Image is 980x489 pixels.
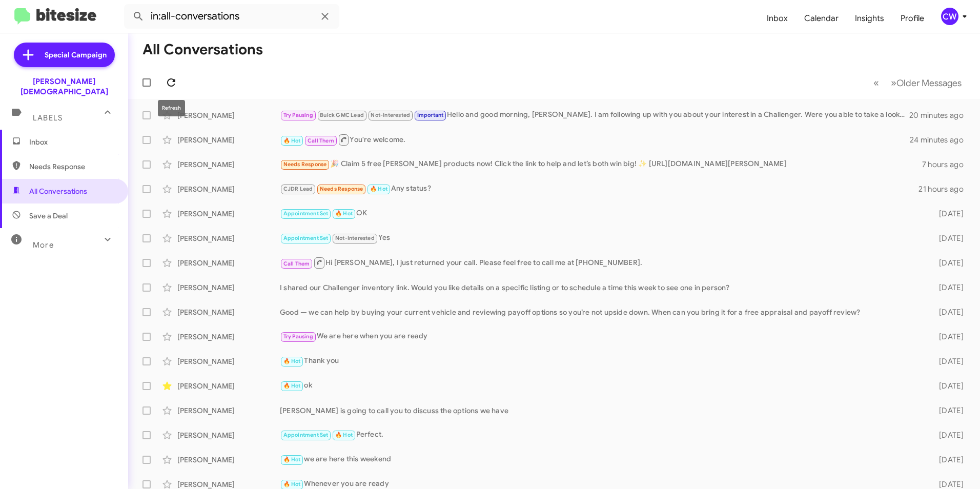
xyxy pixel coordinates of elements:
span: Call Them [308,137,334,144]
div: [PERSON_NAME] [177,135,280,145]
div: Hello and good morning, [PERSON_NAME]. I am following up with you about your interest in a Challe... [280,109,910,121]
nav: Page navigation example [868,72,968,93]
div: [PERSON_NAME] [177,233,280,243]
span: Appointment Set [283,235,329,241]
span: 🔥 Hot [283,358,301,364]
span: 🔥 Hot [283,382,301,389]
div: [PERSON_NAME] [177,356,280,366]
div: 🎉 Claim 5 free [PERSON_NAME] products now! Click the link to help and let’s both win big! ✨ [URL]... [280,158,922,170]
div: [PERSON_NAME] [177,110,280,120]
div: [DATE] [923,430,972,440]
div: 7 hours ago [922,159,972,170]
div: [PERSON_NAME] [177,159,280,170]
div: [DATE] [923,455,972,465]
div: CW [941,8,958,25]
div: [PERSON_NAME] [177,381,280,391]
span: Not-Interested [371,112,410,118]
span: CJDR Lead [283,186,313,192]
span: Needs Response [320,186,363,192]
div: ok [280,380,923,392]
span: Older Messages [896,77,962,89]
div: Perfect. [280,429,923,441]
div: [DATE] [923,356,972,366]
button: Previous [867,72,885,93]
div: Any status? [280,183,918,195]
span: All Conversations [29,186,87,196]
div: [PERSON_NAME] [177,455,280,465]
div: [DATE] [923,381,972,391]
div: [DATE] [923,258,972,268]
div: we are here this weekend [280,454,923,465]
div: You're welcome. [280,133,910,146]
span: » [891,76,896,89]
div: Thank you [280,355,923,367]
div: 20 minutes ago [910,110,972,120]
span: Inbox [29,137,116,147]
a: Insights [847,4,892,33]
div: Hi [PERSON_NAME], I just returned your call. Please feel free to call me at [PHONE_NUMBER]. [280,256,923,269]
div: We are here when you are ready [280,331,923,342]
span: 🔥 Hot [283,456,301,463]
span: 🔥 Hot [283,481,301,487]
span: 🔥 Hot [335,432,353,438]
span: Buick GMC Lead [320,112,364,118]
span: Try Pausing [283,333,313,340]
div: [DATE] [923,307,972,317]
a: Inbox [759,4,796,33]
div: I shared our Challenger inventory link. Would you like details on a specific listing or to schedu... [280,282,923,293]
span: Needs Response [283,161,327,168]
div: [PERSON_NAME] [177,430,280,440]
div: OK [280,208,923,219]
span: « [873,76,879,89]
div: 24 minutes ago [910,135,972,145]
button: CW [932,8,969,25]
a: Calendar [796,4,847,33]
span: 🔥 Hot [283,137,301,144]
span: More [33,240,54,250]
span: Special Campaign [45,50,107,60]
div: [DATE] [923,405,972,416]
button: Next [885,72,968,93]
span: Call Them [283,260,310,267]
span: Important [417,112,444,118]
div: [PERSON_NAME] [177,209,280,219]
h1: All Conversations [142,42,263,58]
a: Special Campaign [14,43,115,67]
span: Try Pausing [283,112,313,118]
span: 🔥 Hot [335,210,353,217]
div: [DATE] [923,332,972,342]
div: [PERSON_NAME] is going to call you to discuss the options we have [280,405,923,416]
input: Search [124,4,339,29]
div: [DATE] [923,209,972,219]
div: [PERSON_NAME] [177,258,280,268]
div: [DATE] [923,282,972,293]
span: Labels [33,113,63,123]
div: 21 hours ago [918,184,972,194]
div: Good — we can help by buying your current vehicle and reviewing payoff options so you’re not upsi... [280,307,923,317]
span: 🔥 Hot [370,186,387,192]
span: Appointment Set [283,210,329,217]
div: Yes [280,232,923,244]
div: [PERSON_NAME] [177,307,280,317]
div: [DATE] [923,233,972,243]
div: [PERSON_NAME] [177,332,280,342]
div: [PERSON_NAME] [177,405,280,416]
div: [PERSON_NAME] [177,184,280,194]
a: Profile [892,4,932,33]
span: Needs Response [29,161,116,172]
div: Refresh [158,100,185,116]
div: [PERSON_NAME] [177,282,280,293]
span: Save a Deal [29,211,68,221]
span: Not-Interested [335,235,375,241]
span: Appointment Set [283,432,329,438]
